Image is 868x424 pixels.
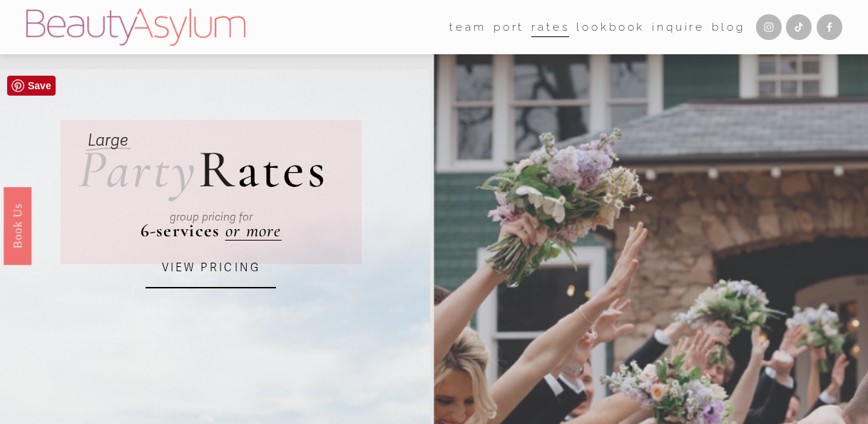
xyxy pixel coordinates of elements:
a: Blog [712,16,745,39]
a: TikTok [786,14,812,40]
span: R [198,137,238,201]
a: port [494,16,525,39]
em: Large [88,131,128,151]
a: Lookbook [576,16,645,39]
img: Beauty Asylum | Bridal Hair &amp; Makeup Charlotte &amp; Atlanta [26,9,245,46]
a: Pin it! [7,76,56,96]
a: folder dropdown [449,16,486,39]
a: Inquire [652,16,705,39]
a: Rates [531,16,569,39]
h2: ates [78,143,327,196]
em: group pricing for [170,210,252,223]
a: Book Us [4,187,31,265]
a: Facebook [817,14,842,40]
a: VIEW PRICING [145,248,275,288]
span: team [449,17,486,37]
em: Party [78,137,198,201]
a: Instagram [756,14,782,40]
